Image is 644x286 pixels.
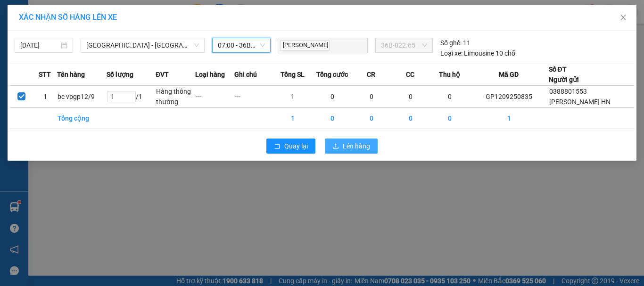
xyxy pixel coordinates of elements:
[610,5,636,31] button: Close
[218,38,265,52] span: 07:00 - 36B-022.65
[107,69,133,80] span: Số lượng
[313,108,352,129] td: 0
[234,86,273,108] td: ---
[352,108,391,129] td: 0
[313,86,352,108] td: 0
[343,141,370,151] span: Lên hàng
[499,69,519,80] span: Mã GD
[440,38,462,48] span: Số ghế:
[281,69,305,80] span: Tổng SL
[20,40,59,50] input: 13/09/2025
[440,48,515,58] div: Limousine 10 chỗ
[57,69,85,80] span: Tên hàng
[430,108,469,129] td: 0
[156,69,169,80] span: ĐVT
[352,86,391,108] td: 0
[549,98,611,106] span: [PERSON_NAME] HN
[195,86,234,108] td: ---
[273,108,313,129] td: 1
[280,40,330,51] span: [PERSON_NAME]
[440,48,462,58] span: Loại xe:
[234,69,257,80] span: Ghi chú
[439,69,460,80] span: Thu hộ
[284,141,308,151] span: Quay lại
[470,86,549,108] td: GP1209250835
[406,69,414,80] span: CC
[391,108,430,129] td: 0
[367,69,375,80] span: CR
[332,143,339,150] span: upload
[274,143,281,150] span: rollback
[549,88,587,95] span: 0388801553
[39,69,51,80] span: STT
[440,38,471,48] div: 11
[391,86,430,108] td: 0
[266,139,315,154] button: rollbackQuay lại
[57,86,107,108] td: bc vpgp12/9
[316,69,348,80] span: Tổng cước
[619,14,627,21] span: close
[470,108,549,129] td: 1
[325,139,378,154] button: uploadLên hàng
[549,64,579,85] div: Số ĐT Người gửi
[430,86,469,108] td: 0
[381,38,427,52] span: 36B-022.65
[33,86,57,108] td: 1
[195,69,225,80] span: Loại hàng
[107,86,156,108] td: / 1
[194,42,199,48] span: down
[86,38,199,52] span: Hà Nội - Thanh Hóa
[273,86,313,108] td: 1
[19,13,117,22] span: XÁC NHẬN SỐ HÀNG LÊN XE
[156,86,195,108] td: Hàng thông thường
[57,108,107,129] td: Tổng cộng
